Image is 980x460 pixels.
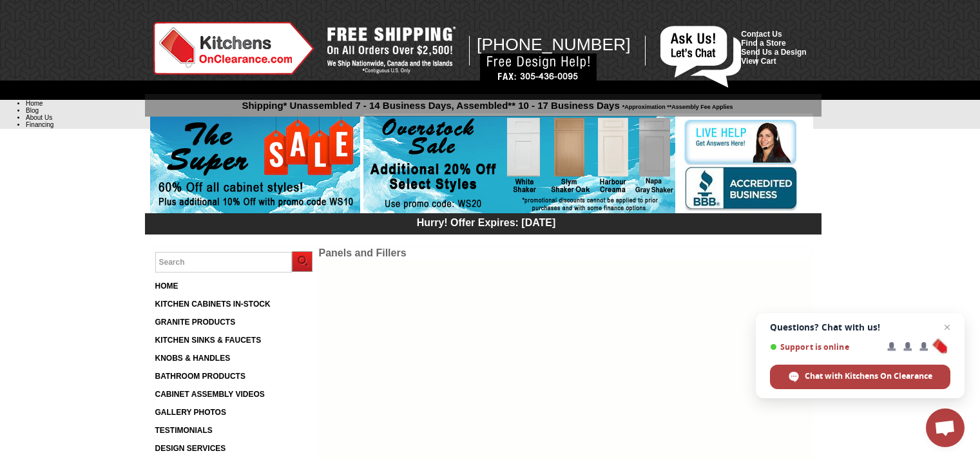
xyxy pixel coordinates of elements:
[926,408,965,447] a: Open chat
[155,390,265,399] a: CABINET ASSEMBLY VIDEOS
[155,282,178,291] a: HOME
[292,251,312,272] input: Submit
[741,57,776,66] a: View Cart
[26,107,39,114] a: Blog
[770,322,950,332] span: Questions? Chat with us!
[741,48,806,57] a: Send Us a Design
[155,444,226,453] a: DESIGN SERVICES
[770,365,950,389] span: Chat with Kitchens On Clearance
[155,354,231,363] a: KNOBS & HANDLES
[26,100,43,107] a: Home
[477,35,631,54] span: [PHONE_NUMBER]
[155,318,236,327] a: GRANITE PRODUCTS
[620,101,733,110] span: *Approximation **Assembly Fee Applies
[151,215,821,229] div: Hurry! Offer Expires: [DATE]
[151,94,821,111] p: Shipping* Unassembled 7 - 14 Business Days, Assembled** 10 - 17 Business Days
[155,336,262,345] a: KITCHEN SINKS & FAUCETS
[805,370,932,382] span: Chat with Kitchens On Clearance
[26,114,52,121] a: About Us
[155,372,245,381] a: BATHROOM PRODUCTS
[155,300,271,309] a: KITCHEN CABINETS IN-STOCK
[155,426,213,435] a: TESTIMONIALS
[319,247,811,259] td: Panels and Fillers
[770,342,878,352] span: Support is online
[153,22,314,75] img: Kitchens on Clearance Logo
[741,39,785,48] a: Find a Store
[26,121,53,128] a: Financing
[155,408,226,417] a: GALLERY PHOTOS
[741,30,782,39] a: Contact Us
